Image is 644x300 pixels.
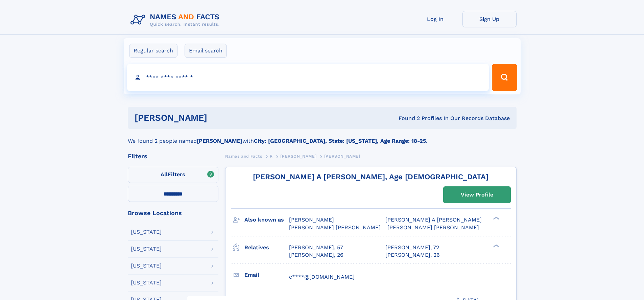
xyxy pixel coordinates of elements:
[135,114,303,122] h1: [PERSON_NAME]
[280,152,316,160] a: [PERSON_NAME]
[289,244,343,251] a: [PERSON_NAME], 57
[127,64,489,91] input: search input
[244,269,289,281] h3: Email
[128,153,218,159] div: Filters
[303,115,510,122] div: Found 2 Profiles In Our Records Database
[289,216,334,223] span: [PERSON_NAME]
[270,152,273,160] a: R
[408,11,462,27] a: Log In
[324,154,360,159] span: [PERSON_NAME]
[270,154,273,159] span: R
[461,187,493,203] div: View Profile
[161,171,168,178] span: All
[385,251,440,259] a: [PERSON_NAME], 26
[128,11,225,29] img: Logo Names and Facts
[254,138,426,144] b: City: [GEOGRAPHIC_DATA], State: [US_STATE], Age Range: 18-25
[131,280,162,285] div: [US_STATE]
[225,152,262,160] a: Names and Facts
[128,210,218,216] div: Browse Locations
[131,229,162,235] div: [US_STATE]
[444,187,510,203] a: View Profile
[492,216,500,221] div: ❯
[385,244,439,251] a: [PERSON_NAME], 72
[492,244,500,248] div: ❯
[185,44,227,58] label: Email search
[385,216,482,223] span: [PERSON_NAME] A [PERSON_NAME]
[128,167,218,183] label: Filters
[244,242,289,253] h3: Relatives
[131,246,162,252] div: [US_STATE]
[128,129,517,145] div: We found 2 people named with .
[280,154,316,159] span: [PERSON_NAME]
[131,263,162,269] div: [US_STATE]
[289,251,343,259] a: [PERSON_NAME], 26
[289,224,381,231] span: [PERSON_NAME] [PERSON_NAME]
[462,11,517,27] a: Sign Up
[197,138,242,144] b: [PERSON_NAME]
[387,224,479,231] span: [PERSON_NAME] [PERSON_NAME]
[492,64,517,91] button: Search Button
[244,214,289,226] h3: Also known as
[253,172,488,181] a: [PERSON_NAME] A [PERSON_NAME], Age [DEMOGRAPHIC_DATA]
[129,44,177,58] label: Regular search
